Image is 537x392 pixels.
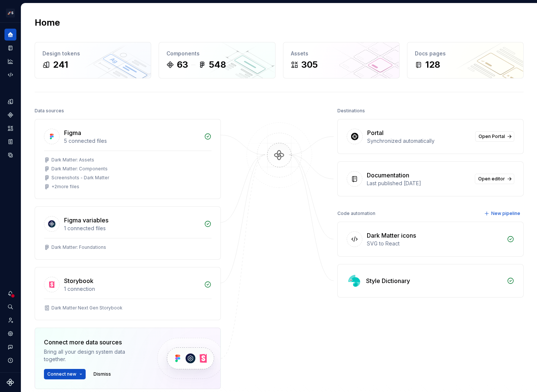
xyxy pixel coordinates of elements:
[35,17,60,29] h2: Home
[35,119,221,199] a: Figma5 connected filesDark Matter: AssetsDark Matter: ComponentsScreenshots - Dark Matter+2more f...
[479,134,505,139] span: Open Portal
[4,96,16,107] a: Design tokens
[90,369,114,379] button: Dismiss
[367,231,416,240] div: Dark Matter icons
[367,240,502,247] div: SVG to React
[6,9,15,17] div: 🚀S
[367,128,384,137] div: Portal
[4,341,16,353] button: Contact support
[64,285,200,293] div: 1 connection
[166,50,267,57] div: Components
[51,305,123,311] div: Dark Matter Next Gen Storybook
[415,50,516,57] div: Docs pages
[35,42,151,78] a: Design tokens241
[35,267,221,320] a: Storybook1 connectionDark Matter Next Gen Storybook
[44,348,144,363] div: Bring all your design system data together.
[51,184,79,190] div: + 2 more files
[283,42,400,78] a: Assets305
[4,42,16,54] a: Documentation
[491,211,520,216] span: New pipeline
[301,59,318,71] div: 305
[475,131,514,142] a: Open Portal
[177,59,188,71] div: 63
[51,157,94,163] div: Dark Matter: Assets
[93,371,111,377] span: Dismiss
[51,166,108,172] div: Dark Matter: Components
[367,180,470,187] div: Last published [DATE]
[4,69,16,81] a: Code automation
[53,59,68,71] div: 241
[367,137,471,145] div: Synchronized automatically
[44,369,86,379] button: Connect new
[475,174,514,184] a: Open editor
[4,29,16,41] a: Home
[35,206,221,260] a: Figma variables1 connected filesDark Matter: Foundations
[337,208,375,219] div: Code automation
[64,276,93,285] div: Storybook
[4,328,16,340] a: Settings
[366,276,410,285] div: Style Dictionary
[47,371,76,377] span: Connect new
[4,287,16,299] button: Notifications
[7,379,14,386] svg: Supernova Logo
[51,244,106,250] div: Dark Matter: Foundations
[407,42,524,78] a: Docs pages128
[64,216,108,225] div: Figma variables
[64,128,81,137] div: Figma
[209,59,226,71] div: 548
[4,301,16,313] button: Search ⌘K
[51,175,109,181] div: Screenshots - Dark Matter
[64,137,200,145] div: 5 connected files
[482,208,524,219] button: New pipeline
[367,171,409,180] div: Documentation
[425,59,440,71] div: 128
[4,149,16,161] a: Data sources
[42,50,143,57] div: Design tokens
[4,314,16,326] a: Invite team
[4,136,16,148] a: Storybook stories
[337,106,365,116] div: Destinations
[44,338,144,347] div: Connect more data sources
[4,109,16,121] a: Components
[4,55,16,67] a: Analytics
[159,42,275,78] a: Components63548
[35,106,64,116] div: Data sources
[4,122,16,134] a: Assets
[291,50,392,57] div: Assets
[1,5,19,21] button: 🚀S
[478,176,505,182] span: Open editor
[64,225,200,232] div: 1 connected files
